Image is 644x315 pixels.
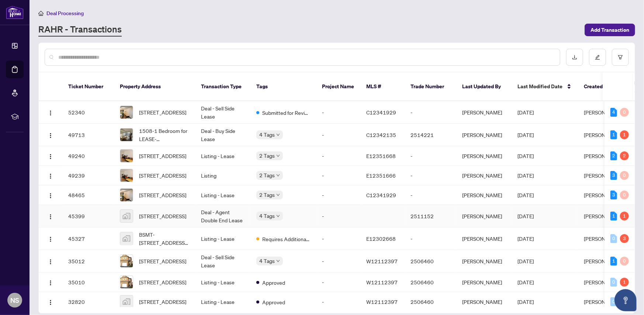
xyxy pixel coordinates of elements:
[316,72,360,101] th: Project Name
[139,171,186,179] span: [STREET_ADDRESS]
[316,205,360,227] td: -
[120,169,133,182] img: thumbnail-img
[45,189,56,201] button: Logo
[48,193,53,199] img: Logo
[572,55,577,60] span: download
[195,146,250,166] td: Listing - Lease
[62,146,114,166] td: 49240
[139,108,186,116] span: [STREET_ADDRESS]
[610,278,617,287] div: 0
[366,258,398,264] span: W12112397
[620,257,629,266] div: 0
[585,24,635,36] button: Add Transaction
[62,124,114,146] td: 49713
[405,273,456,292] td: 2506460
[48,299,53,305] img: Logo
[195,250,250,273] td: Deal - Sell Side Lease
[62,292,114,312] td: 32820
[139,278,186,286] span: [STREET_ADDRESS]
[46,10,84,17] span: Deal Processing
[620,171,629,180] div: 0
[120,129,133,141] img: thumbnail-img
[584,131,624,138] span: [PERSON_NAME]
[316,124,360,146] td: -
[276,259,280,263] span: down
[139,230,189,247] span: BSMT-[STREET_ADDRESS][PERSON_NAME][PERSON_NAME]
[405,250,456,273] td: 2506460
[38,11,44,16] span: home
[584,109,624,116] span: [PERSON_NAME]
[62,72,114,101] th: Ticket Number
[517,82,562,90] span: Last Modified Date
[316,292,360,312] td: -
[316,166,360,185] td: -
[120,106,133,119] img: thumbnail-img
[405,205,456,227] td: 2511152
[610,151,617,160] div: 2
[405,166,456,185] td: -
[262,298,285,306] span: Approved
[517,192,534,198] span: [DATE]
[578,72,622,101] th: Created By
[366,153,396,159] span: E12351668
[120,276,133,288] img: thumbnail-img
[195,227,250,250] td: Listing - Lease
[259,171,275,179] span: 2 Tags
[456,273,512,292] td: [PERSON_NAME]
[591,24,629,36] span: Add Transaction
[195,124,250,146] td: Deal - Buy Side Lease
[456,166,512,185] td: [PERSON_NAME]
[456,124,512,146] td: [PERSON_NAME]
[139,257,186,265] span: [STREET_ADDRESS]
[456,250,512,273] td: [PERSON_NAME]
[120,232,133,245] img: thumbnail-img
[45,150,56,162] button: Logo
[620,130,629,139] div: 1
[62,227,114,250] td: 45327
[456,101,512,124] td: [PERSON_NAME]
[62,185,114,205] td: 48465
[566,49,583,66] button: download
[62,101,114,124] td: 52340
[620,108,629,117] div: 0
[614,289,637,311] button: Open asap
[195,166,250,185] td: Listing
[610,171,617,180] div: 3
[405,124,456,146] td: 2514221
[120,295,133,308] img: thumbnail-img
[366,192,396,198] span: C12341929
[610,234,617,243] div: 0
[366,279,398,285] span: W12112397
[610,257,617,266] div: 1
[259,191,275,199] span: 2 Tags
[610,130,617,139] div: 1
[618,55,623,60] span: filter
[45,233,56,244] button: Logo
[456,292,512,312] td: [PERSON_NAME]
[456,72,512,101] th: Last Updated By
[620,234,629,243] div: 3
[405,146,456,166] td: -
[38,23,122,37] a: RAHR - Transactions
[612,49,629,66] button: filter
[195,273,250,292] td: Listing - Lease
[276,154,280,158] span: down
[48,133,53,138] img: Logo
[610,297,617,306] div: 0
[405,227,456,250] td: -
[250,72,316,101] th: Tags
[120,210,133,222] img: thumbnail-img
[45,296,56,308] button: Logo
[120,189,133,201] img: thumbnail-img
[456,146,512,166] td: [PERSON_NAME]
[195,292,250,312] td: Listing - Lease
[517,172,534,179] span: [DATE]
[366,298,398,305] span: W12112397
[366,131,396,138] span: C12342135
[610,191,617,199] div: 3
[259,130,275,139] span: 4 Tags
[10,295,19,305] span: NS
[45,255,56,267] button: Logo
[456,205,512,227] td: [PERSON_NAME]
[584,213,624,219] span: [PERSON_NAME]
